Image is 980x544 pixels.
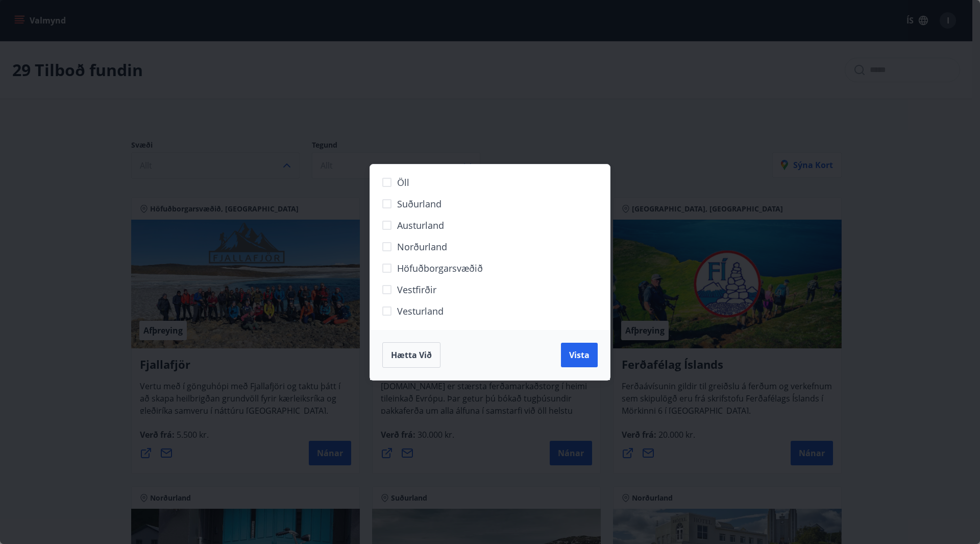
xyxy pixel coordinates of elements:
[397,219,444,232] span: Austurland
[397,304,444,318] span: Vesturland
[397,176,409,189] span: Öll
[382,342,440,368] button: Hætta við
[391,349,432,361] span: Hætta við
[397,262,483,275] span: Höfuðborgarsvæðið
[397,283,436,296] span: Vestfirðir
[397,240,447,253] span: Norðurland
[397,197,442,210] span: Suðurland
[561,343,598,367] button: Vista
[569,349,590,361] span: Vista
